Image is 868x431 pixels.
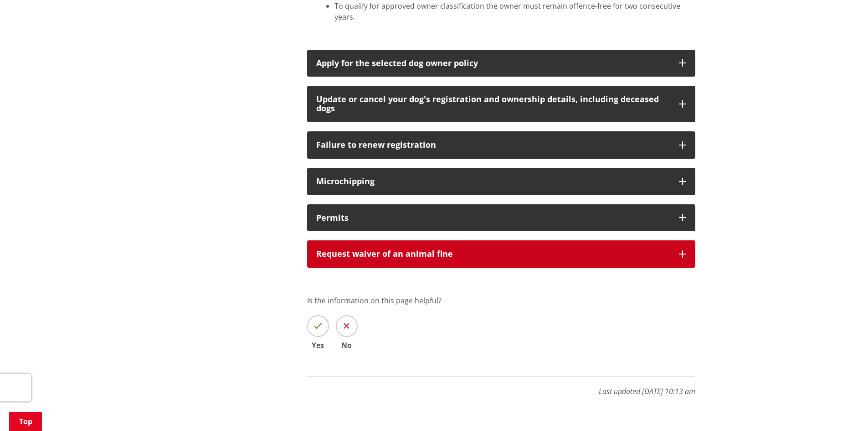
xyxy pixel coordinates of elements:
span: No [336,342,358,349]
button: Failure to renew registration [307,131,695,159]
span: Yes [307,342,329,349]
p: Is the information on this page helpful? [307,295,695,306]
div: Request waiver of an animal fine [316,249,670,259]
li: To qualify for approved owner classification the owner must remain offence-free for two consecuti... [334,0,686,22]
p: Last updated [DATE] 10:13 am [307,376,695,397]
h3: Update or cancel your dog's registration and ownership details, including deceased dogs [316,95,670,113]
button: Microchipping [307,168,695,195]
h3: Permits [316,213,670,223]
div: Apply for the selected dog owner policy [316,59,670,68]
button: Apply for the selected dog owner policy [307,50,695,77]
button: Request waiver of an animal fine [307,240,695,268]
button: Permits [307,204,695,232]
button: Update or cancel your dog's registration and ownership details, including deceased dogs [307,86,695,122]
h3: Failure to renew registration [316,140,670,150]
iframe: Messenger Launcher [826,393,859,426]
h3: Microchipping [316,177,670,186]
a: Top [9,412,42,431]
